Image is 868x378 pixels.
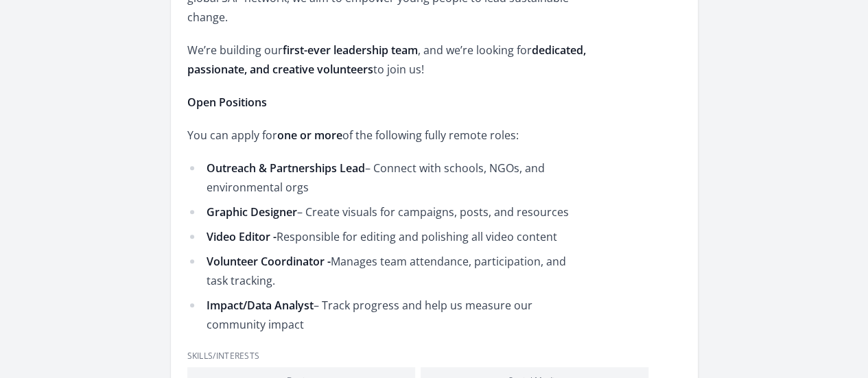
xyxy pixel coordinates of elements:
[207,254,331,269] strong: Volunteer Coordinator -
[187,351,681,362] h3: Skills/Interests
[283,43,418,58] strong: first-ever leadership team
[207,204,297,220] strong: Graphic Designer
[187,95,267,110] strong: Open Positions
[187,40,589,79] p: We’re building our , and we’re looking for to join us!
[207,161,365,176] strong: Outreach & Partnerships Lead
[187,202,589,222] li: – Create visuals for campaigns, posts, and resources
[187,252,589,290] li: Manages team attendance, participation, and task tracking.
[187,227,589,246] li: Responsible for editing and polishing all video content
[187,158,589,197] li: – Connect with schools, NGOs, and environmental orgs
[187,126,589,145] p: You can apply for of the following fully remote roles:
[207,298,314,313] strong: Impact/Data Analyst
[207,229,277,244] strong: Video Editor -
[277,128,342,143] strong: one or more
[187,296,589,334] li: – Track progress and help us measure our community impact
